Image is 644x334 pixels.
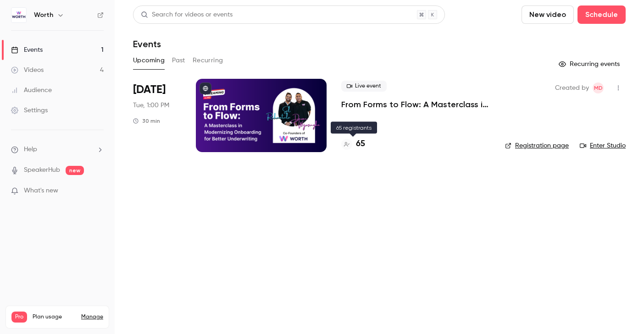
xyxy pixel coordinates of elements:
[172,53,185,68] button: Past
[133,38,161,49] h1: Events
[133,82,166,97] span: [DATE]
[356,138,365,150] h4: 65
[11,45,43,55] div: Events
[141,10,233,20] div: Search for videos or events
[24,186,58,196] span: What's new
[81,313,103,321] a: Manage
[24,145,37,154] span: Help
[577,5,626,24] button: Schedule
[193,53,223,68] button: Recurring
[505,141,569,150] a: Registration page
[33,313,76,321] span: Plan usage
[11,8,26,22] img: Worth
[593,82,604,93] span: Marilena De Niear
[594,82,603,93] span: MD
[11,86,52,95] div: Audience
[555,82,589,93] span: Created by
[341,138,365,150] a: 65
[133,101,169,110] span: Tue, 1:00 PM
[133,53,165,68] button: Upcoming
[34,11,53,20] h6: Worth
[522,5,574,24] button: New video
[133,117,160,125] div: 30 min
[580,141,626,150] a: Enter Studio
[555,57,626,71] button: Recurring events
[24,165,60,175] a: SpeakerHub
[341,81,387,92] span: Live event
[11,312,27,323] span: Pro
[133,79,181,152] div: Sep 23 Tue, 1:00 PM (America/New York)
[11,145,104,154] li: help-dropdown-opener
[11,106,48,115] div: Settings
[66,166,84,175] span: new
[341,99,490,110] a: From Forms to Flow: A Masterclass in Modernizing Onboarding for Better Underwriting
[11,66,44,75] div: Videos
